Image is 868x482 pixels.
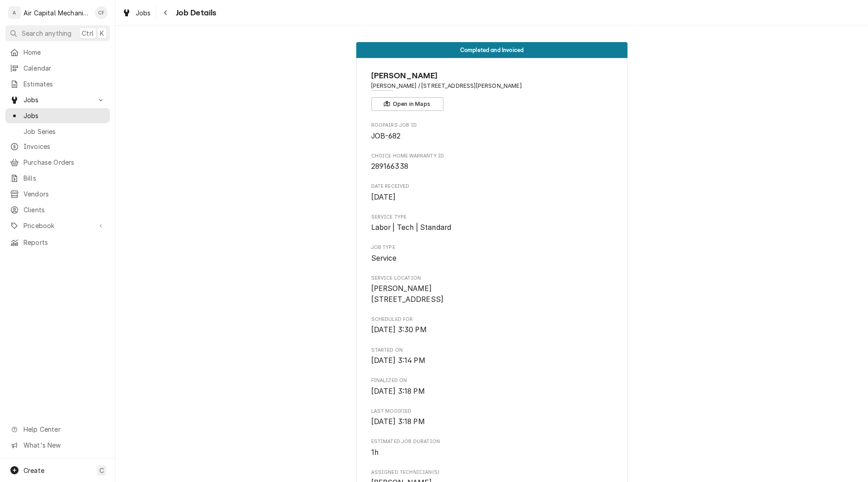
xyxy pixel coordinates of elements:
[5,186,110,201] a: Vendors
[371,161,613,172] span: Choice home warranty ID
[371,254,397,262] span: Service
[24,205,105,215] span: Clients
[24,189,105,199] span: Vendors
[24,8,90,18] div: Air Capital Mechanical
[5,438,110,453] a: Go to What's New
[371,153,613,172] div: Choice home warranty ID
[118,5,155,20] a: Jobs
[5,218,110,233] a: Go to Pricebook
[24,221,92,230] span: Pricebook
[173,7,217,19] span: Job Details
[460,47,524,53] span: Completed and Invoiced
[371,347,613,354] span: Started On
[8,6,21,19] div: A
[371,122,613,129] span: Roopairs Job ID
[5,45,110,60] a: Home
[371,275,613,305] div: Service Location
[24,425,104,434] span: Help Center
[5,155,110,170] a: Purchase Orders
[371,183,613,190] span: Date Received
[371,377,613,384] span: Finalized On
[371,469,613,476] span: Assigned Technician(s)
[24,238,105,247] span: Reports
[5,92,110,107] a: Go to Jobs
[371,387,425,396] span: [DATE] 3:18 PM
[371,214,613,221] span: Service Type
[371,222,613,233] span: Service Type
[371,82,613,90] span: Address
[371,408,613,427] div: Last Modified
[5,171,110,186] a: Bills
[371,448,378,457] span: 1h
[371,223,452,232] span: Labor | Tech | Standard
[5,422,110,437] a: Go to Help Center
[5,235,110,250] a: Reports
[24,95,92,105] span: Jobs
[5,76,110,91] a: Estimates
[371,325,613,335] span: Scheduled For
[371,386,613,397] span: Finalized On
[371,417,425,426] span: [DATE] 3:18 PM
[371,284,444,304] span: [PERSON_NAME] [STREET_ADDRESS]
[24,173,105,183] span: Bills
[159,5,173,20] button: Navigate back
[5,25,110,41] button: Search anythingCtrlK
[24,79,105,89] span: Estimates
[95,6,108,19] div: Charles Faure's Avatar
[371,356,425,365] span: [DATE] 3:14 PM
[22,29,71,38] span: Search anything
[371,153,613,160] span: Choice home warranty ID
[371,192,613,203] span: Date Received
[5,108,110,123] a: Jobs
[99,466,104,475] span: C
[371,253,613,264] span: Job Type
[371,283,613,305] span: Service Location
[371,214,613,233] div: Service Type
[24,127,105,136] span: Job Series
[371,183,613,202] div: Date Received
[371,132,401,140] span: JOB-682
[24,142,105,151] span: Invoices
[371,316,613,323] span: Scheduled For
[371,316,613,335] div: Scheduled For
[371,244,613,263] div: Job Type
[24,48,105,57] span: Home
[136,8,151,18] span: Jobs
[371,97,443,111] button: Open in Maps
[371,447,613,458] span: Estimated Job Duration
[5,124,110,139] a: Job Series
[5,61,110,76] a: Calendar
[82,29,94,38] span: Ctrl
[371,275,613,282] span: Service Location
[371,416,613,427] span: Last Modified
[5,139,110,154] a: Invoices
[371,377,613,396] div: Finalized On
[371,244,613,251] span: Job Type
[24,111,105,120] span: Jobs
[24,440,104,450] span: What's New
[371,70,613,82] span: Name
[5,202,110,217] a: Clients
[371,325,427,334] span: [DATE] 3:30 PM
[371,408,613,415] span: Last Modified
[100,29,104,38] span: K
[371,122,613,141] div: Roopairs Job ID
[95,6,108,19] div: CF
[371,347,613,366] div: Started On
[371,438,613,458] div: Estimated Job Duration
[371,438,613,445] span: Estimated Job Duration
[371,70,613,111] div: Client Information
[371,193,396,201] span: [DATE]
[356,42,627,58] div: Status
[24,63,105,73] span: Calendar
[24,467,44,474] span: Create
[371,355,613,366] span: Started On
[371,162,408,171] span: 289166338
[371,131,613,142] span: Roopairs Job ID
[24,157,105,167] span: Purchase Orders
